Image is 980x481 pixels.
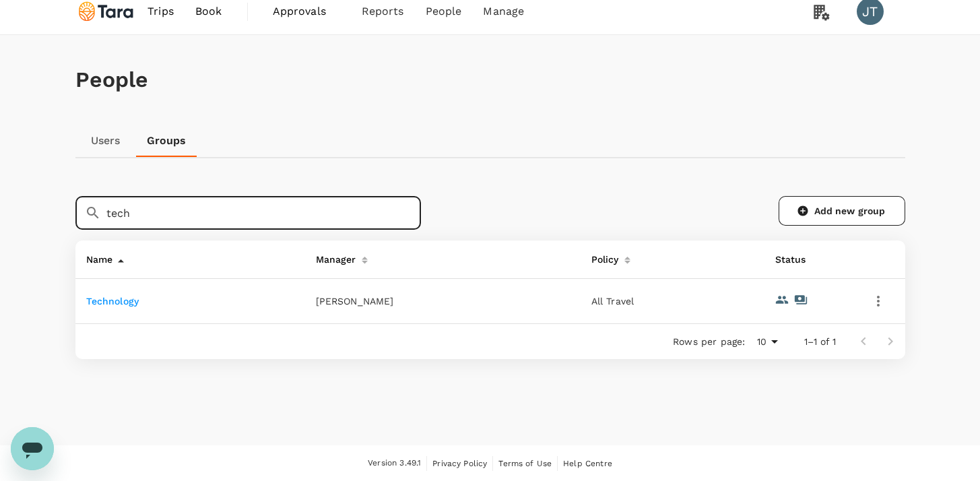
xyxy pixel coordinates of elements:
[75,67,905,92] h1: People
[432,456,487,471] a: Privacy Policy
[673,335,745,348] p: Rows per page:
[316,294,394,308] p: [PERSON_NAME]
[11,427,54,470] iframe: Button to launch messaging window
[368,457,421,470] span: Version 3.49.1
[136,125,197,157] a: Groups
[750,332,783,352] div: 10
[432,459,487,468] span: Privacy Policy
[498,456,552,471] a: Terms of Use
[426,3,462,20] span: People
[81,246,113,267] div: Name
[586,246,619,267] div: Policy
[764,241,856,279] th: Status
[498,459,552,468] span: Terms of Use
[75,125,136,157] a: Users
[311,246,356,267] div: Manager
[563,459,612,468] span: Help Centre
[106,196,421,230] input: Search for a group
[362,3,404,20] span: Reports
[148,3,174,20] span: Trips
[804,335,836,348] p: 1–1 of 1
[483,3,524,20] span: Manage
[779,196,905,226] a: Add new group
[563,456,612,471] a: Help Centre
[86,296,139,307] a: Technology
[591,294,754,308] p: All Travel
[195,3,222,20] span: Book
[273,3,340,20] span: Approvals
